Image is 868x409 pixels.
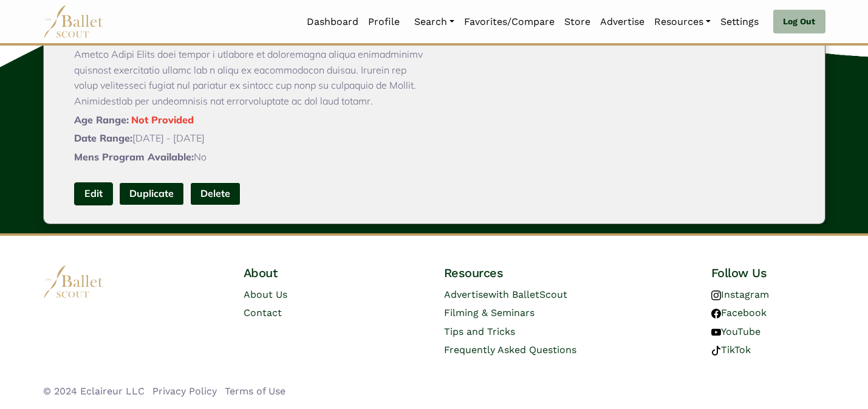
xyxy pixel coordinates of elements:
a: Duplicate [119,182,184,205]
span: Age Range: [74,114,129,126]
a: YouTube [711,326,760,337]
a: Settings [716,9,764,35]
a: Advertisewith BalletScout [444,289,567,300]
a: Favorites/Compare [459,9,559,35]
button: Delete [190,182,241,205]
li: © 2024 Eclaireur LLC [43,383,145,399]
a: Contact [244,307,282,318]
img: facebook logo [711,309,721,318]
img: tiktok logo [711,346,721,356]
a: Filming & Seminars [444,307,535,318]
span: Mens Program Available: [74,151,194,163]
h4: Follow Us [711,265,825,281]
a: Tips and Tricks [444,326,515,337]
span: Date Range: [74,132,132,144]
a: Edit [74,182,113,205]
img: instagram logo [711,290,721,300]
a: Search [409,9,459,35]
img: youtube logo [711,328,721,337]
span: Not Provided [131,114,194,126]
a: Facebook [711,307,767,318]
a: Profile [363,9,405,35]
a: Advertise [595,9,649,35]
h4: Resources [444,265,625,281]
a: Store [559,9,595,35]
a: Dashboard [302,9,363,35]
a: About Us [244,289,287,300]
span: with BalletScout [488,289,567,300]
a: Resources [649,9,716,35]
a: Terms of Use [225,385,285,397]
a: TikTok [711,344,751,356]
a: Instagram [711,289,769,300]
a: Log Out [773,10,825,34]
h4: About [244,265,358,281]
p: [DATE] - [DATE] [74,131,425,146]
p: No [74,150,425,165]
a: Frequently Asked Questions [444,344,576,356]
a: Privacy Policy [152,385,217,397]
img: logo [43,265,104,298]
